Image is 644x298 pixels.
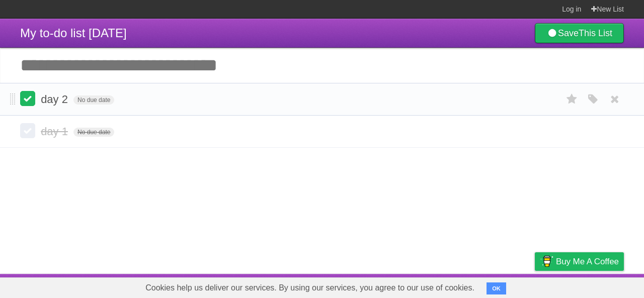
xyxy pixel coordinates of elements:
span: day 2 [41,93,70,106]
b: This List [579,28,612,38]
span: My to-do list [DATE] [20,26,127,40]
label: Done [20,123,35,138]
span: No due date [73,128,114,137]
button: OK [487,282,506,294]
a: About [401,276,422,295]
label: Star task [562,91,582,108]
a: Terms [488,276,510,295]
span: day 1 [41,125,70,138]
a: Suggest a feature [560,276,624,295]
a: SaveThis List [535,23,624,43]
a: Privacy [522,276,548,295]
a: Developers [434,276,475,295]
span: Buy me a coffee [556,253,619,270]
a: Buy me a coffee [535,252,624,271]
label: Done [20,91,35,106]
span: No due date [73,95,114,105]
span: Cookies help us deliver our services. By using our services, you agree to our use of cookies. [135,278,485,298]
img: Buy me a coffee [540,253,553,270]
